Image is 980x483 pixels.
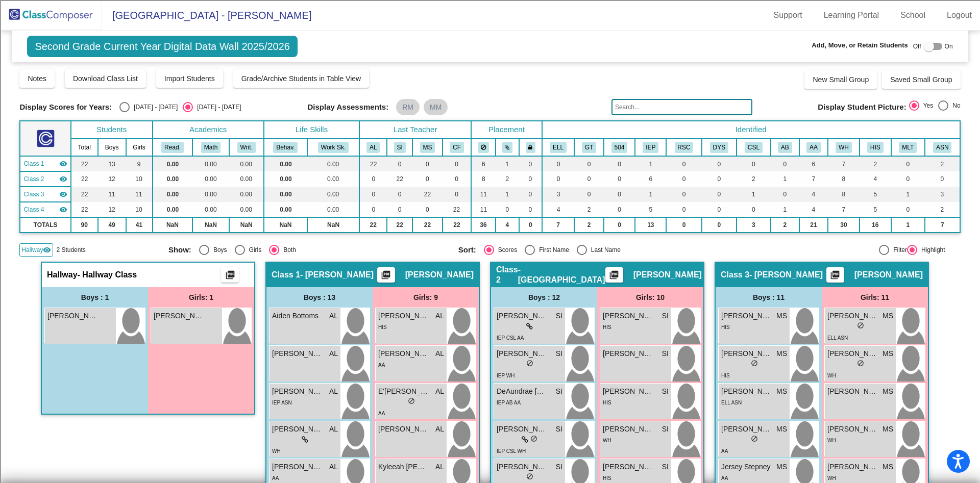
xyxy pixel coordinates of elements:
span: Class 1 [23,159,44,168]
span: [PERSON_NAME] [47,311,99,321]
td: NaN [229,217,264,233]
td: 0 [519,202,542,217]
td: 1 [771,171,799,187]
td: TOTALS [20,217,70,233]
td: 22 [359,156,387,171]
th: Anna Langford [359,139,387,156]
td: 4 [860,171,891,187]
span: Add, Move, or Retain Students [812,40,908,50]
span: New Small Group [813,75,869,84]
mat-icon: visibility [59,190,67,198]
mat-icon: visibility [59,175,67,183]
button: Print Students Details [377,267,395,283]
span: Grade/Archive Students in Table View [241,74,361,83]
td: 16 [860,217,891,233]
button: ELL [550,142,567,153]
td: 13 [635,217,666,233]
span: Class 1 [272,270,300,280]
td: 7 [542,217,575,233]
td: 0 [574,171,603,187]
mat-radio-group: Select an option [168,245,451,255]
span: 2 Students [56,245,85,255]
button: AB [778,142,792,153]
td: 0.00 [307,187,359,202]
td: 0 [412,202,443,217]
td: 8 [828,171,860,187]
span: Display Scores for Years: [19,103,112,112]
button: DYS [710,142,728,153]
td: 0 [387,187,412,202]
div: Filter [889,245,907,255]
button: AL [366,142,380,153]
td: 0 [604,187,635,202]
td: 22 [387,171,412,187]
td: 2 [574,217,603,233]
button: 504 [611,142,628,153]
td: 2 [771,217,799,233]
td: 0.00 [307,202,359,217]
th: Identified [542,121,960,139]
button: RSC [675,142,694,153]
td: 0 [443,156,471,171]
td: 22 [71,171,98,187]
span: HIS [603,324,611,330]
button: New Small Group [804,70,877,89]
td: 22 [412,217,443,233]
div: Girls: 1 [148,287,254,308]
td: NaN [192,217,229,233]
td: 2 [496,171,519,187]
td: 0 [604,171,635,187]
td: Monica Sigler - Sigler [20,187,70,202]
span: Display Student Picture: [818,103,906,112]
td: 4 [799,202,828,217]
th: Monica Sigler [412,139,443,156]
span: - [GEOGRAPHIC_DATA] [518,265,605,285]
td: 22 [359,217,387,233]
td: NaN [264,217,307,233]
td: 0.00 [264,171,307,187]
span: [PERSON_NAME] [854,270,923,280]
td: 12 [98,202,126,217]
td: 5 [635,202,666,217]
mat-icon: picture_as_pdf [829,270,841,284]
td: 30 [828,217,860,233]
td: 1 [496,187,519,202]
td: 4 [542,202,575,217]
td: 7 [828,156,860,171]
td: 0 [412,171,443,187]
div: Scores [494,245,517,255]
td: 0 [666,217,701,233]
td: 22 [387,217,412,233]
button: Print Students Details [221,267,239,283]
td: 22 [443,217,471,233]
td: 0 [702,217,737,233]
span: AL [329,311,338,321]
td: 0 [443,171,471,187]
th: English Language Learner [542,139,575,156]
td: 3 [542,187,575,202]
td: 0 [496,202,519,217]
td: 0 [666,156,701,171]
td: 0 [666,187,701,202]
td: 6 [799,156,828,171]
td: 2 [737,171,771,187]
div: Boys : 1 [42,287,148,308]
button: Work Sk. [318,142,349,153]
div: No [948,101,960,110]
td: 0.00 [153,156,193,171]
th: Resource [666,139,701,156]
button: MS [420,142,435,153]
td: 22 [71,202,98,217]
td: 0.00 [229,156,264,171]
mat-radio-group: Select an option [119,102,241,112]
td: 0 [771,187,799,202]
td: 41 [126,217,153,233]
span: - [PERSON_NAME] [749,270,823,280]
div: First Name [535,245,569,255]
span: HIS [378,324,387,330]
span: AL [329,348,338,359]
td: Anna Langford - Langford [20,156,70,171]
td: 1 [891,217,925,233]
td: 0 [925,171,960,187]
span: Class 4 [23,205,44,214]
